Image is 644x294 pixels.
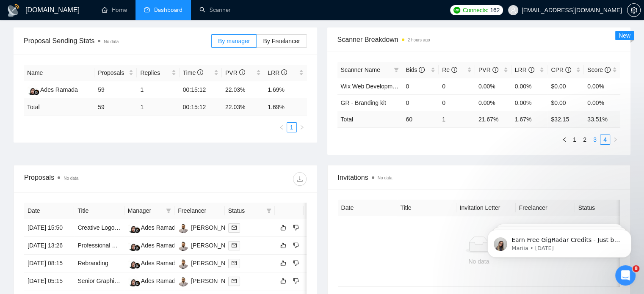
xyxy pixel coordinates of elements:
[475,78,511,94] td: 0.00%
[559,135,569,145] li: Previous Page
[24,172,165,186] div: Proposals
[74,272,124,290] td: Senior Graphic Designer
[268,69,287,76] span: LRR
[406,66,425,73] span: Bids
[77,224,174,231] a: Creative Logo Design for New Brand
[475,212,644,271] iframe: Intercom notifications message
[141,223,179,232] div: Ades Ramada
[232,261,237,266] span: mail
[492,67,498,73] span: info-circle
[515,66,534,73] span: LRR
[137,65,179,81] th: Replies
[293,176,306,182] span: download
[94,99,137,115] td: 59
[218,38,250,44] span: By manager
[562,137,567,142] span: left
[584,111,620,127] td: 33.51 %
[128,242,179,248] a: ARAdes Ramada
[511,78,548,94] td: 0.00%
[584,94,620,111] td: 0.00%
[178,259,240,266] a: AA[PERSON_NAME]
[397,200,456,216] th: Title
[341,83,401,90] a: Wix Web Development
[263,38,300,44] span: By Freelancer
[166,208,171,213] span: filter
[24,272,74,290] td: [DATE] 05:15
[137,99,179,115] td: 1
[547,78,584,94] td: $0.00
[178,277,240,284] a: AA[PERSON_NAME]
[280,224,286,231] span: like
[451,67,457,73] span: info-circle
[580,135,589,144] a: 2
[94,81,137,99] td: 59
[610,135,620,145] li: Next Page
[510,7,516,13] span: user
[570,135,579,144] a: 1
[77,260,108,267] a: Rebranding
[475,111,511,127] td: 21.67 %
[24,255,74,272] td: [DATE] 08:15
[490,5,499,15] span: 162
[134,263,140,269] img: gigradar-bm.png
[77,242,179,249] a: Professional Logo Design for Branding
[291,258,301,268] button: dislike
[178,242,240,248] a: AA[PERSON_NAME]
[191,241,240,250] div: [PERSON_NAME]
[141,241,179,250] div: Ades Ramada
[442,66,457,73] span: Re
[293,172,307,186] button: download
[232,278,237,283] span: mail
[478,66,498,73] span: PVR
[293,242,299,249] span: dislike
[511,94,548,111] td: 0.00%
[338,172,620,183] span: Invitations
[137,81,179,99] td: 1
[141,258,179,268] div: Ades Ramada
[439,78,475,94] td: 0
[291,276,301,286] button: dislike
[134,227,140,233] img: gigradar-bm.png
[378,176,392,180] span: No data
[453,7,460,14] img: upwork-logo.png
[280,260,286,267] span: like
[124,203,174,219] th: Manager
[402,78,439,94] td: 0
[278,258,288,268] button: like
[278,240,288,250] button: like
[293,278,299,284] span: dislike
[627,3,641,17] button: setting
[128,277,179,284] a: ARAdes Ramada
[266,208,271,213] span: filter
[297,122,307,132] li: Next Page
[293,224,299,231] span: dislike
[77,278,142,284] a: Senior Graphic Designer
[265,204,273,217] span: filter
[74,237,124,255] td: Professional Logo Design for Branding
[565,67,571,73] span: info-circle
[627,7,640,14] span: setting
[394,67,399,72] span: filter
[134,280,140,286] img: gigradar-bm.png
[264,81,307,99] td: 1.69%
[164,204,173,217] span: filter
[627,7,641,14] a: setting
[225,69,245,76] span: PVR
[287,123,296,132] a: 1
[281,69,287,75] span: info-circle
[291,223,301,233] button: dislike
[228,206,263,215] span: Status
[341,99,386,106] a: GR - Branding kit
[24,99,94,115] td: Total
[463,5,488,15] span: Connects:
[128,259,179,266] a: ARAdes Ramada
[569,135,580,145] li: 1
[264,99,307,115] td: 1.69 %
[280,278,286,284] span: like
[402,111,439,127] td: 60
[40,85,78,94] div: Ades Ramada
[338,200,397,216] th: Date
[27,86,78,93] a: ARAdes Ramada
